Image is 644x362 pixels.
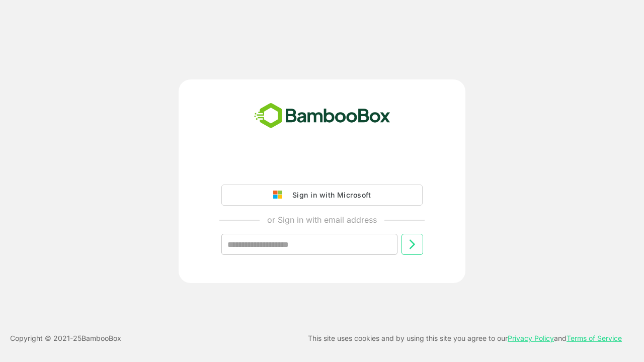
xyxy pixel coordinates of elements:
p: Copyright © 2021- 25 BambooBox [10,332,121,344]
img: google [273,191,287,200]
img: bamboobox [249,100,396,133]
div: Sign in with Microsoft [287,189,371,202]
p: or Sign in with email address [267,214,377,226]
button: Sign in with Microsoft [221,185,423,206]
p: This site uses cookies and by using this site you agree to our and [308,332,622,344]
a: Terms of Service [567,334,622,342]
a: Privacy Policy [508,334,554,342]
